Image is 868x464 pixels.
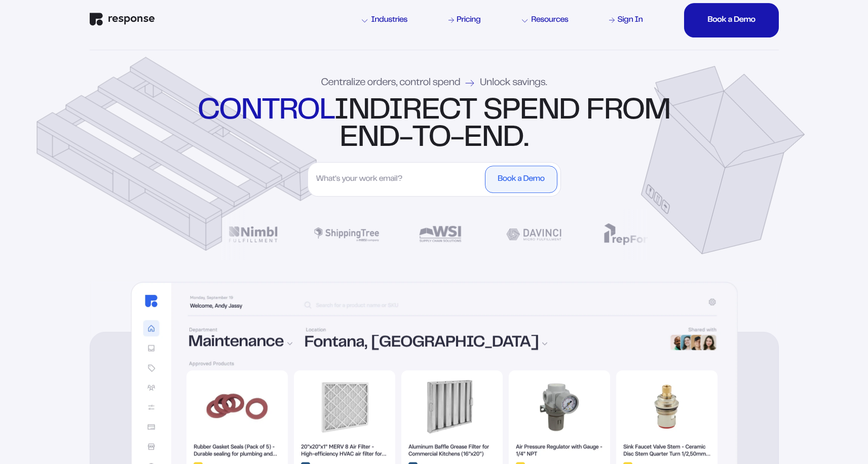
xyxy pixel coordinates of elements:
[311,166,483,193] input: What's your work email?
[522,16,568,24] div: Resources
[457,16,480,24] div: Pricing
[321,78,547,88] div: Centralize orders, control spend
[684,3,778,37] button: Book a DemoBook a DemoBook a DemoBook a DemoBook a Demo
[90,13,155,28] a: Response Home
[305,335,656,352] div: Fontana, [GEOGRAPHIC_DATA]
[195,98,673,152] div: indirect spend from end-to-end.
[447,14,482,26] a: Pricing
[498,175,544,183] div: Book a Demo
[188,335,293,352] div: Maintenance
[198,98,334,125] strong: control
[707,16,755,24] div: Book a Demo
[480,78,547,88] span: Unlock savings.
[608,14,645,26] a: Sign In
[485,166,557,193] button: Book a Demo
[90,13,155,26] img: Response Logo
[362,16,407,24] div: Industries
[617,16,643,24] div: Sign In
